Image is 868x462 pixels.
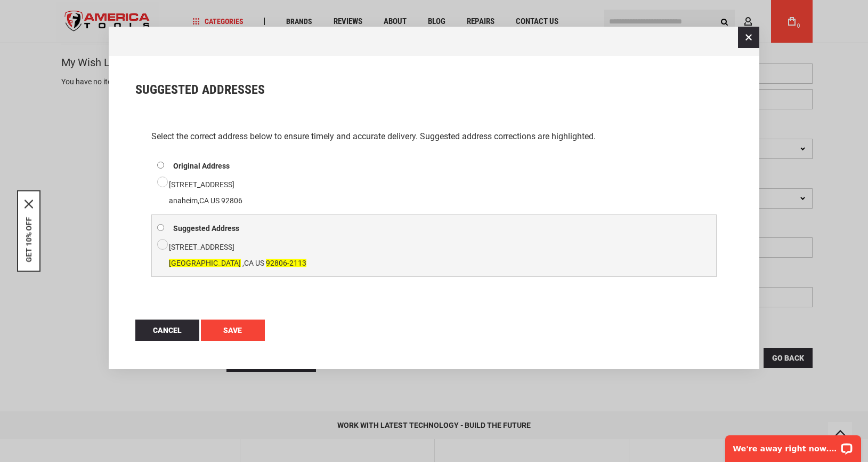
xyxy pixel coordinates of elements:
span: 92806-2113 [266,259,306,267]
b: Suggested Address [173,224,239,233]
div: , [157,239,711,271]
span: CA [199,196,209,205]
button: Close [25,200,33,209]
span: Suggested Addresses [135,82,265,97]
b: Original Address [173,162,230,170]
span: anaheim [169,196,198,205]
p: Select the correct address below to ensure timely and accurate delivery. Suggested address correc... [151,130,717,144]
span: CA [244,259,254,267]
span: Save [223,326,242,334]
span: 92806 [221,196,242,205]
span: [GEOGRAPHIC_DATA] [169,259,241,267]
button: Cancel [135,320,199,341]
div: , [157,177,711,209]
svg: close icon [25,200,33,209]
span: US [255,259,264,267]
span: [STREET_ADDRESS] [169,243,234,251]
span: Cancel [153,326,182,334]
span: US [210,196,220,205]
button: Save [201,320,265,341]
button: GET 10% OFF [25,217,33,262]
iframe: LiveChat chat widget [718,428,868,462]
span: [STREET_ADDRESS] [169,180,234,189]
